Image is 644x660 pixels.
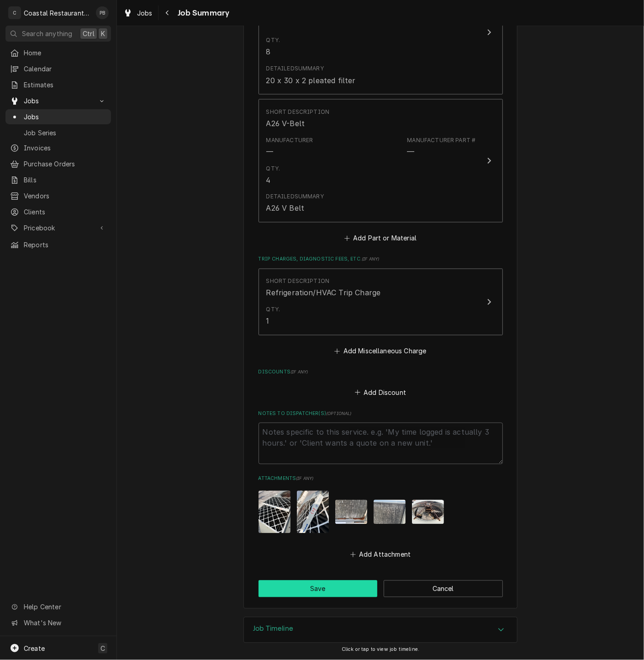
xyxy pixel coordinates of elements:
button: Add Miscellaneous Charge [333,345,428,358]
label: Notes to Dispatcher(s) [259,410,503,418]
span: Invoices [24,143,106,153]
div: 1 [266,316,269,327]
img: qcCPJwVRUilmYkdjyeqx [374,500,406,524]
a: Go to What's New [5,615,111,630]
div: Coastal Restaurant Repair [24,8,91,18]
span: Calendar [24,64,106,74]
button: Search anythingCtrlK [5,26,111,42]
img: uMx5OXezTs24noXjf6s9 [335,500,367,524]
div: Short Description [266,277,330,286]
button: Add Attachment [348,548,412,561]
span: Reports [24,240,106,250]
span: Jobs [24,96,93,106]
a: Calendar [5,61,111,76]
div: Manufacturer [266,136,313,157]
span: What's New [24,618,106,628]
div: A26 V-Belt [266,118,305,129]
div: Qty. [266,36,280,44]
label: Discounts [259,369,503,376]
img: FjEKCy6bQr6eyavAjlqt [259,491,290,533]
span: Purchase Orders [24,159,106,169]
span: ( optional ) [326,411,352,416]
a: Purchase Orders [5,156,111,171]
a: Go to Jobs [5,93,111,108]
label: Attachments [259,475,503,483]
span: Bills [24,175,106,185]
button: Add Part or Material [343,232,418,245]
a: Go to Help Center [5,599,111,614]
div: Phill Blush's Avatar [96,6,109,19]
div: Coastal Restaurant Repair's Avatar [8,6,21,19]
div: Manufacturer [266,136,313,144]
span: K [101,29,105,38]
span: Job Summary [175,7,230,19]
button: Cancel [384,580,503,597]
a: Estimates [5,77,111,92]
span: Jobs [24,112,106,122]
span: Create [24,644,45,652]
span: C [100,644,105,653]
div: Button Group [259,580,503,597]
a: Reports [5,237,111,252]
div: Short Description [266,108,330,116]
span: Ctrl [83,29,95,38]
div: Part Number [407,136,475,157]
span: Job Series [24,128,106,138]
span: Clients [24,207,106,217]
span: Search anything [22,29,72,38]
span: Vendors [24,191,106,201]
a: Clients [5,204,111,219]
span: Jobs [137,8,153,18]
div: A26 V Belt [266,203,305,214]
div: 20 x 30 x 2 pleated filter [266,75,356,86]
span: ( if any ) [296,476,313,481]
span: Home [24,48,106,58]
img: Zl18P6nCRVuuPb6QeGUZ [297,491,329,533]
button: Add Discount [353,386,407,399]
button: Save [259,580,378,597]
h3: Job Timeline [253,625,293,633]
span: Estimates [24,80,106,90]
a: Jobs [120,5,156,21]
img: XEAG0MZ7Tu6gjatJzxxF [412,500,444,524]
div: Job Timeline [243,617,517,644]
div: 8 [266,46,271,57]
div: Manufacturer Part # [407,136,475,144]
span: Pricebook [24,223,93,233]
button: Navigate back [160,5,175,20]
a: Jobs [5,109,111,124]
a: Job Series [5,125,111,140]
a: Bills [5,172,111,187]
div: 4 [266,175,271,186]
div: Part Number [407,146,414,157]
span: ( if any ) [290,370,308,375]
div: PB [96,6,109,19]
span: ( if any ) [362,257,379,262]
button: Update Line Item [259,269,503,335]
div: Button Group Row [259,580,503,597]
a: Home [5,45,111,60]
div: Trip Charges, Diagnostic Fees, etc. [259,256,503,357]
span: Help Center [24,602,106,612]
div: Qty. [266,306,280,314]
div: C [8,6,21,19]
a: Vendors [5,188,111,203]
span: Click or tap to view job timeline. [342,647,419,653]
div: Refrigeration/HVAC Trip Charge [266,287,381,298]
button: Accordion Details Expand Trigger [244,617,517,643]
div: Discounts [259,369,503,399]
div: Qty. [266,165,280,173]
div: Attachments [259,475,503,561]
div: Detailed Summary [266,193,324,201]
div: Notes to Dispatcher(s) [259,410,503,464]
label: Trip Charges, Diagnostic Fees, etc. [259,256,503,263]
div: Detailed Summary [266,64,324,73]
div: Accordion Header [244,617,517,643]
div: Manufacturer [266,146,274,157]
a: Go to Pricebook [5,220,111,235]
a: Invoices [5,140,111,155]
button: Update Line Item [259,99,503,223]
